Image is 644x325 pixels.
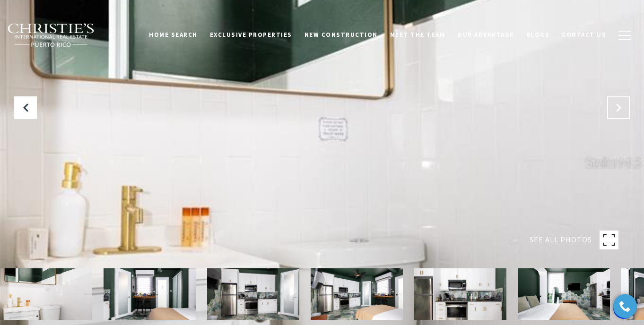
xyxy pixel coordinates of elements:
[210,31,292,39] span: Exclusive Properties
[104,268,196,320] img: 9 CALLE DEL MERCADO
[311,268,403,320] img: 9 CALLE DEL MERCADO
[305,31,378,39] span: New Construction
[607,96,630,119] button: Next Slide
[518,268,610,320] img: 9 CALLE DEL MERCADO
[384,26,452,44] a: Meet the Team
[7,23,95,48] img: Christie's International Real Estate black text logo
[612,22,637,49] button: button
[451,26,520,44] a: Our Advantage
[143,26,204,44] a: Home Search
[530,234,592,246] span: SEE ALL PHOTOS
[207,268,299,320] img: 9 CALLE DEL MERCADO
[562,31,606,39] span: Contact Us
[520,26,556,44] a: Blogs
[414,268,506,320] img: 9 CALLE DEL MERCADO
[298,26,384,44] a: New Construction
[14,96,37,119] button: Previous Slide
[204,26,298,44] a: Exclusive Properties
[526,31,550,39] span: Blogs
[457,31,514,39] span: Our Advantage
